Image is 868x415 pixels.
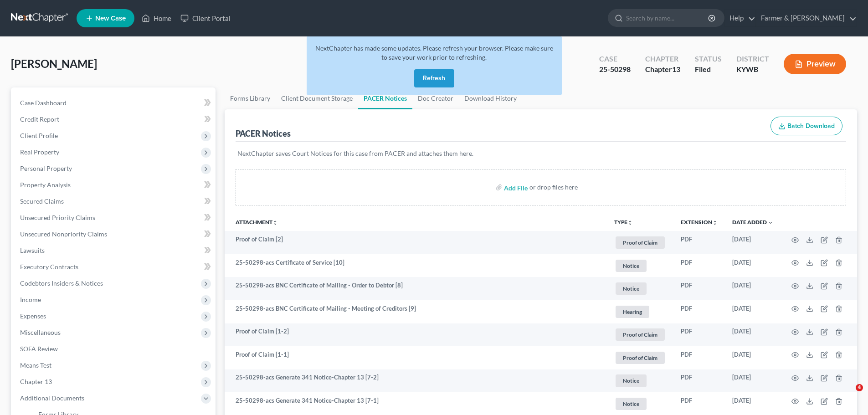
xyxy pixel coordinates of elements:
[732,219,773,225] a: Date Added expand_more
[681,219,718,225] a: Extensionunfold_more
[20,99,67,107] span: Case Dashboard
[725,300,781,323] td: [DATE]
[237,149,844,158] p: NextChapter saves Court Notices for this case from PACER and attaches them here.
[20,394,84,402] span: Additional Documents
[20,164,72,172] span: Personal Property
[673,277,725,300] td: PDF
[13,95,216,111] a: Case Dashboard
[20,361,51,369] span: Means Test
[276,87,358,109] a: Client Document Storage
[673,254,725,277] td: PDF
[695,64,722,75] div: Filed
[176,10,235,26] a: Client Portal
[236,128,291,139] div: PACER Notices
[673,231,725,254] td: PDF
[616,352,665,364] span: Proof of Claim
[272,220,278,225] i: unfold_more
[137,10,176,26] a: Home
[673,323,725,347] td: PDF
[20,345,58,353] span: SOFA Review
[614,258,666,273] a: Notice
[20,246,45,254] span: Lawsuits
[20,132,58,139] span: Client Profile
[225,231,607,254] td: Proof of Claim [2]
[695,54,722,64] div: Status
[616,236,665,249] span: Proof of Claim
[11,57,97,70] span: [PERSON_NAME]
[614,373,666,388] a: Notice
[20,181,71,189] span: Property Analysis
[20,263,78,271] span: Executory Contracts
[20,378,52,385] span: Chapter 13
[673,369,725,393] td: PDF
[787,122,835,130] span: Batch Download
[614,304,666,319] a: Hearing
[13,259,216,275] a: Executory Contracts
[225,277,607,300] td: 25-50298-acs BNC Certificate of Mailing - Order to Debtor [8]
[616,398,647,410] span: Notice
[712,220,718,225] i: unfold_more
[837,384,859,406] iframe: Intercom live chat
[725,323,781,347] td: [DATE]
[13,341,216,357] a: SOFA Review
[13,226,216,242] a: Unsecured Nonpriority Claims
[736,64,769,75] div: KYWB
[856,384,863,391] span: 4
[768,220,773,225] i: expand_more
[725,277,781,300] td: [DATE]
[626,10,709,26] input: Search by name...
[725,254,781,277] td: [DATE]
[236,219,278,225] a: Attachmentunfold_more
[95,15,126,22] span: New Case
[756,10,857,26] a: Farmer & [PERSON_NAME]
[13,111,216,128] a: Credit Report
[225,346,607,369] td: Proof of Claim [1-1]
[645,54,680,64] div: Chapter
[20,312,46,320] span: Expenses
[725,10,755,26] a: Help
[614,220,633,225] button: TYPEunfold_more
[225,254,607,277] td: 25-50298-acs Certificate of Service [10]
[20,230,107,238] span: Unsecured Nonpriority Claims
[616,374,647,387] span: Notice
[616,282,647,295] span: Notice
[725,369,781,393] td: [DATE]
[225,369,607,393] td: 25-50298-acs Generate 341 Notice-Chapter 13 [7-2]
[614,350,666,365] a: Proof of Claim
[225,87,276,109] a: Forms Library
[20,296,41,303] span: Income
[20,197,64,205] span: Secured Claims
[614,327,666,342] a: Proof of Claim
[672,65,680,73] span: 13
[20,279,103,287] span: Codebtors Insiders & Notices
[13,242,216,259] a: Lawsuits
[627,220,633,225] i: unfold_more
[315,44,553,61] span: NextChapter has made some updates. Please refresh your browser. Please make sure to save your wor...
[414,69,454,87] button: Refresh
[645,64,680,75] div: Chapter
[673,346,725,369] td: PDF
[614,235,666,250] a: Proof of Claim
[225,300,607,323] td: 25-50298-acs BNC Certificate of Mailing - Meeting of Creditors [9]
[673,300,725,323] td: PDF
[529,183,578,192] div: or drop files here
[20,214,95,221] span: Unsecured Priority Claims
[13,210,216,226] a: Unsecured Priority Claims
[725,231,781,254] td: [DATE]
[616,260,647,272] span: Notice
[770,117,842,136] button: Batch Download
[725,346,781,369] td: [DATE]
[20,115,59,123] span: Credit Report
[225,323,607,347] td: Proof of Claim [1-2]
[13,193,216,210] a: Secured Claims
[599,64,631,75] div: 25-50298
[784,54,846,74] button: Preview
[616,328,665,341] span: Proof of Claim
[20,148,59,156] span: Real Property
[736,54,769,64] div: District
[614,396,666,411] a: Notice
[599,54,631,64] div: Case
[13,177,216,193] a: Property Analysis
[616,306,649,318] span: Hearing
[20,328,61,336] span: Miscellaneous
